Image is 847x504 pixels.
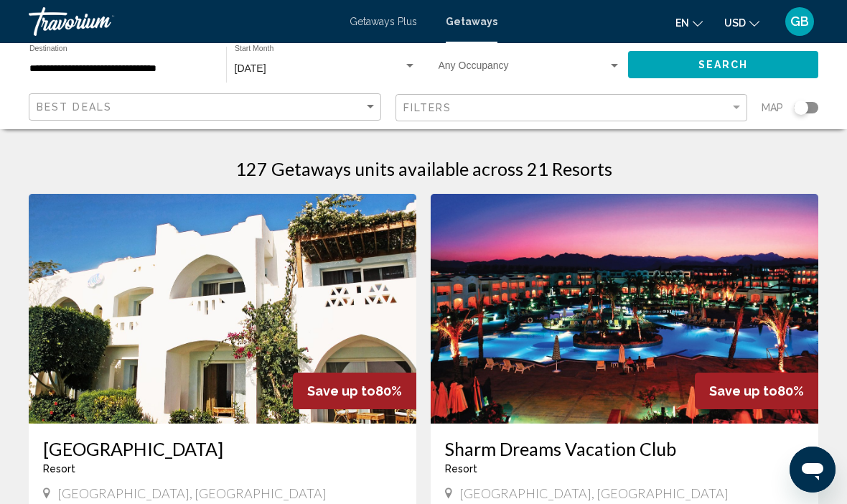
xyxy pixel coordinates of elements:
span: Save up to [709,383,777,398]
button: Change currency [724,12,759,33]
span: Best Deals [37,101,112,113]
span: Save up to [307,383,375,398]
div: 80% [293,373,416,409]
span: [DATE] [235,62,266,74]
span: [GEOGRAPHIC_DATA], [GEOGRAPHIC_DATA] [57,485,327,501]
span: Search [698,60,749,71]
img: 7436E01X.jpg [431,194,818,424]
button: User Menu [781,6,818,37]
a: Getaways Plus [350,16,417,27]
span: GB [790,14,809,29]
span: USD [724,17,746,29]
span: Resort [43,463,75,475]
span: Filters [403,102,452,113]
a: Getaways [446,16,497,27]
button: Filter [396,93,748,123]
button: Search [628,51,818,78]
img: 3239E01X.jpg [29,194,416,424]
mat-select: Sort by [37,101,377,113]
button: Change language [675,12,703,33]
div: 80% [695,373,818,409]
span: [GEOGRAPHIC_DATA], [GEOGRAPHIC_DATA] [459,485,729,501]
a: Sharm Dreams Vacation Club [445,438,804,459]
span: Resort [445,463,477,475]
iframe: Button to launch messaging window [790,447,836,493]
h1: 127 Getaways units available across 21 Resorts [235,158,612,179]
a: Travorium [29,7,335,36]
span: en [675,17,689,29]
a: [GEOGRAPHIC_DATA] [43,438,402,459]
span: Map [762,98,783,118]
